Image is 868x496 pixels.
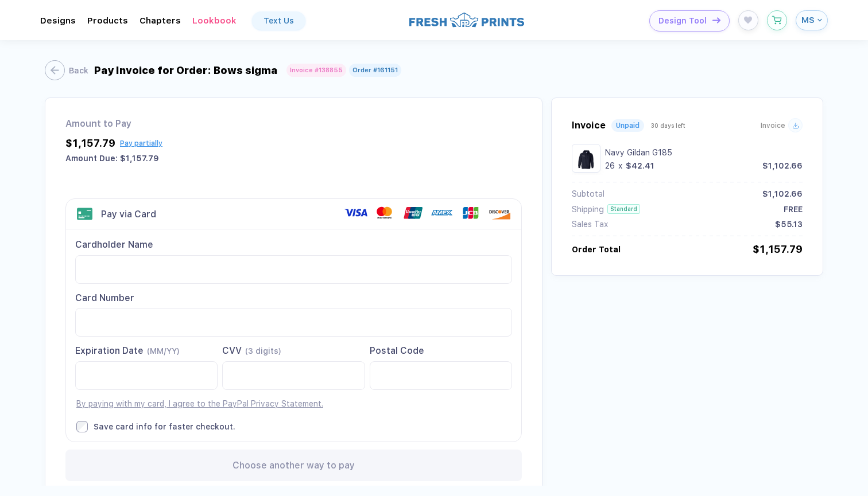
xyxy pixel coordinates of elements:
iframe: Secure Credit Card Frame - Expiration Date [85,362,208,389]
div: FREE [784,205,803,214]
a: Text Us [252,11,305,30]
span: Choose another way to pay [232,460,355,471]
div: x [617,161,623,170]
div: ChaptersToggle dropdown menu chapters [139,15,181,26]
span: MS [801,15,815,25]
span: Invoice [572,120,606,131]
div: Back [69,66,88,75]
span: (3 digits) [245,346,281,356]
div: Order Total [572,245,621,254]
div: Pay Invoice for Order: Bows sigma [94,64,277,76]
div: Expiration Date [75,345,218,357]
div: Invoice # 138855 [290,67,343,74]
div: LookbookToggle dropdown menu chapters [192,15,237,26]
div: 26 [605,161,615,170]
div: $1,157.79 [753,243,803,255]
div: Save card info for faster checkout. [94,421,235,432]
span: Design Tool [658,16,707,26]
div: DesignsToggle dropdown menu [40,15,76,26]
img: 1760050397926gjcdr_nt_front.jpeg [575,147,598,170]
div: $1,102.66 [762,189,803,198]
div: Pay via Card [101,209,156,220]
span: (MM/YY) [147,346,180,356]
div: Cardholder Name [75,239,512,251]
img: logo [409,11,524,29]
div: $42.41 [626,161,654,170]
div: Order # 161151 [352,67,398,74]
span: Amount Due: [65,154,118,163]
button: MS [796,10,828,30]
input: Save card info for faster checkout. [76,421,88,432]
iframe: Secure Credit Card Frame - Credit Card Number [85,308,502,336]
span: 30 days left [651,122,685,129]
div: ProductsToggle dropdown menu [87,15,128,26]
div: $1,102.66 [762,161,803,170]
div: Shipping [572,205,604,214]
div: Standard [607,204,640,214]
div: Lookbook [192,15,237,26]
a: By paying with my card, I agree to the PayPal Privacy Statement. [76,399,323,408]
button: Design Toolicon [649,10,730,32]
div: Subtotal [572,189,604,198]
iframe: Secure Credit Card Frame - Cardholder Name [85,256,502,283]
div: Unpaid [616,122,640,130]
button: Back [45,60,88,80]
iframe: Secure Credit Card Frame - Postal Code [379,362,502,389]
strong: $1,157.79 [120,154,159,163]
div: Postal Code [370,345,512,357]
div: Choose another way to pay [65,450,522,481]
button: Pay partially [120,139,162,147]
div: CVV [222,345,365,357]
img: icon [712,17,720,24]
div: Amount to Pay [65,118,522,129]
div: Sales Tax [572,220,608,229]
div: $1,157.79 [65,137,115,149]
div: Text Us [263,16,294,25]
div: Navy Gildan G185 [605,148,803,157]
div: Card Number [75,292,512,304]
span: Invoice [761,122,785,130]
iframe: Secure Credit Card Frame - CVV [232,362,355,389]
div: $55.13 [775,220,803,229]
